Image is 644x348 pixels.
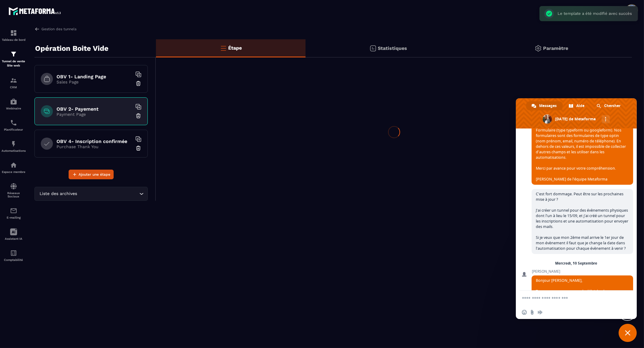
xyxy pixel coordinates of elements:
a: schedulerschedulerPlanificateur [2,115,26,136]
img: stats.20deebd0.svg [369,45,377,52]
a: automationsautomationsAutomatisations [2,136,26,157]
p: Tunnel de vente Site web [2,59,26,68]
p: E-mailing [2,216,26,219]
span: Messages [539,101,557,110]
a: social-networksocial-networkRéseaux Sociaux [2,178,26,203]
span: Liste des archives [38,190,79,197]
img: trash [135,113,141,119]
a: Gestion des tunnels [34,26,76,32]
p: Espace membre [2,170,26,174]
img: trash [135,80,141,86]
p: Opération Boite Vide [35,42,108,54]
a: formationformationTunnel de vente Site web [2,46,26,72]
img: formation [10,77,17,84]
span: Ajouter une étape [79,171,110,177]
img: accountant [10,249,17,257]
img: trash [135,145,141,151]
span: Bonjour [PERSON_NAME], Merci pour votre message. Nous n'avons pas encore la fonctionnalité Formul... [536,100,626,182]
img: automations [10,161,17,169]
span: Bonjour [PERSON_NAME], Toutes mes excuses pour le délai de réponse. Concernant le tunnel, pouvez-... [536,278,625,337]
div: Aide [563,101,591,110]
p: Purchase Thank You [57,144,132,149]
img: scheduler [10,119,17,126]
p: Sales Page [57,80,132,84]
a: formationformationTableau de bord [2,25,26,46]
img: automations [10,98,17,105]
p: CRM [2,86,26,89]
img: bars-o.4a397970.svg [220,44,227,52]
p: Assistant IA [2,237,26,240]
input: Search for option [79,190,138,197]
a: emailemailE-mailing [2,203,26,224]
img: logo [8,5,63,17]
span: [PERSON_NAME] [532,269,633,274]
a: accountantaccountantComptabilité [2,245,26,266]
a: automationsautomationsEspace membre [2,157,26,178]
div: Autres canaux [602,115,610,123]
span: Aide [576,101,584,110]
div: Mercredi, 10 Septembre [555,262,597,265]
a: automationsautomationsWebinaire [2,93,26,115]
div: Messages [526,101,563,110]
h6: OBV 1- Landing Page [57,74,132,80]
div: Search for option [34,187,148,201]
p: Comptabilité [2,258,26,262]
img: automations [10,140,17,148]
p: Payment Page [57,112,132,117]
p: Webinaire [2,107,26,110]
a: Assistant IA [2,224,26,245]
img: formation [10,50,17,58]
span: Chercher [604,101,620,110]
p: Planificateur [2,128,26,131]
p: Statistiques [378,45,407,51]
span: C'est fort dommage. Peut être sur les prochaines mise à jour ? J'ai créer un tunnel pour des évèn... [536,191,628,251]
a: formationformationCRM [2,72,26,93]
div: Fermer le chat [619,324,637,342]
p: Paramètre [543,45,568,51]
p: Tableau de bord [2,38,26,41]
img: social-network [10,183,17,190]
h6: OBV 2- Payement [57,106,132,112]
img: arrow [34,26,40,32]
textarea: Entrez votre message... [522,296,617,301]
img: email [10,207,17,214]
p: Étape [228,45,242,51]
p: Automatisations [2,149,26,152]
div: Chercher [591,101,626,110]
p: Réseaux Sociaux [2,191,26,198]
img: formation [10,29,17,37]
span: Insérer un emoji [522,310,527,315]
span: Message audio [538,310,542,315]
span: Envoyer un fichier [530,310,535,315]
img: setting-gr.5f69749f.svg [535,45,542,52]
h6: OBV 4- Inscription confirmée [57,138,132,144]
button: Ajouter une étape [69,170,114,179]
